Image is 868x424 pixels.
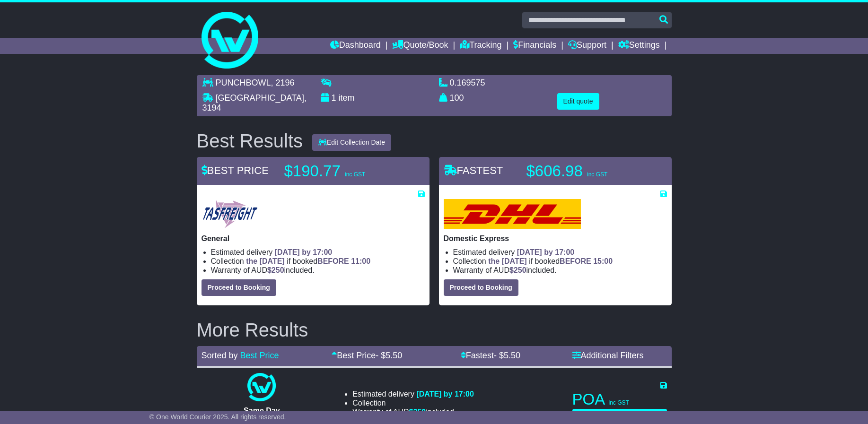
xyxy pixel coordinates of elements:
[330,38,381,54] a: Dashboard
[247,373,276,401] img: One World Courier: Same Day Nationwide(quotes take 0.5-1 hour)
[352,398,474,407] li: Collection
[461,351,520,360] a: Fastest- $5.50
[494,351,520,360] span: - $
[514,266,526,274] span: 250
[513,38,556,54] a: Financials
[557,93,599,110] button: Edit quote
[216,78,271,87] span: PUNCHBOWL
[444,279,518,296] button: Proceed to Booking
[272,266,284,274] span: 250
[392,38,448,54] a: Quote/Book
[450,93,464,103] span: 100
[267,266,284,274] span: $
[504,351,520,360] span: 5.50
[526,162,645,181] p: $606.98
[560,257,591,265] span: BEFORE
[216,93,304,103] span: [GEOGRAPHIC_DATA]
[416,390,474,398] span: [DATE] by 17:00
[444,164,503,176] span: FASTEST
[284,162,403,181] p: $190.77
[339,93,355,103] span: item
[149,413,286,421] span: © One World Courier 2025. All rights reserved.
[317,257,349,265] span: BEFORE
[488,257,613,265] span: if booked
[192,130,308,151] div: Best Results
[351,257,370,265] span: 11:00
[246,257,370,265] span: if booked
[202,199,259,229] img: Tasfreight: General
[376,351,402,360] span: - $
[572,390,667,409] p: POA
[593,257,613,265] span: 15:00
[453,266,667,275] li: Warranty of AUD included.
[453,257,667,266] li: Collection
[618,38,660,54] a: Settings
[202,234,425,243] p: General
[202,164,269,176] span: BEST PRICE
[271,78,295,87] span: , 2196
[352,407,474,416] li: Warranty of AUD included.
[444,234,667,243] p: Domestic Express
[211,257,425,266] li: Collection
[332,351,402,360] a: Best Price- $5.50
[275,248,333,256] span: [DATE] by 17:00
[517,248,575,256] span: [DATE] by 17:00
[460,38,501,54] a: Tracking
[211,266,425,275] li: Warranty of AUD included.
[246,257,284,265] span: the [DATE]
[409,408,426,416] span: $
[202,279,276,296] button: Proceed to Booking
[202,351,238,360] span: Sorted by
[202,93,307,113] span: , 3194
[587,171,607,178] span: inc GST
[450,78,485,87] span: 0.169575
[413,408,426,416] span: 250
[345,171,365,178] span: inc GST
[609,399,629,406] span: inc GST
[312,134,391,151] button: Edit Collection Date
[211,248,425,257] li: Estimated delivery
[568,38,606,54] a: Support
[332,93,336,103] span: 1
[509,266,526,274] span: $
[444,199,581,229] img: DHL: Domestic Express
[240,351,279,360] a: Best Price
[488,257,526,265] span: the [DATE]
[572,351,644,360] a: Additional Filters
[197,320,672,340] h2: More Results
[352,389,474,398] li: Estimated delivery
[386,351,402,360] span: 5.50
[453,248,667,257] li: Estimated delivery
